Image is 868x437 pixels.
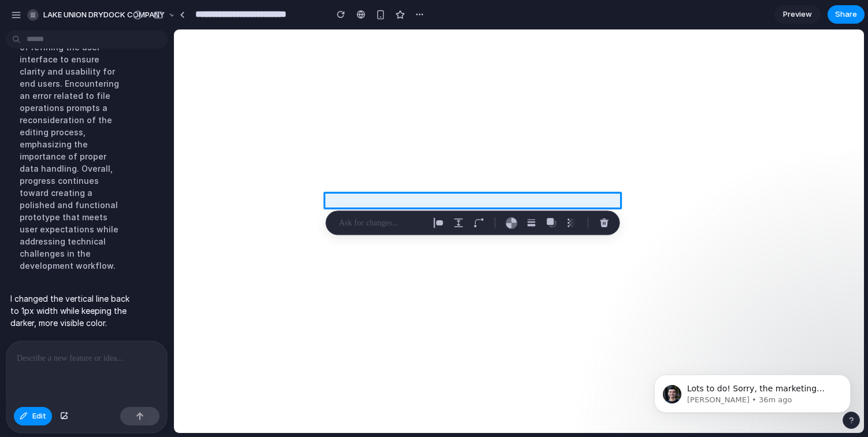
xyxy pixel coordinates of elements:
span: LAKE UNION DRYDOCK COMPANY [43,9,165,21]
span: Share [835,9,857,20]
p: I changed the vertical line back to 1px width while keeping the darker, more visible color. [10,292,134,329]
a: Preview [774,5,821,24]
button: Edit [14,407,52,425]
iframe: Intercom notifications message [637,350,868,431]
button: Share [828,5,865,24]
span: Preview [783,9,812,20]
button: LAKE UNION DRYDOCK COMPANY [23,6,183,24]
span: Edit [32,410,46,422]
